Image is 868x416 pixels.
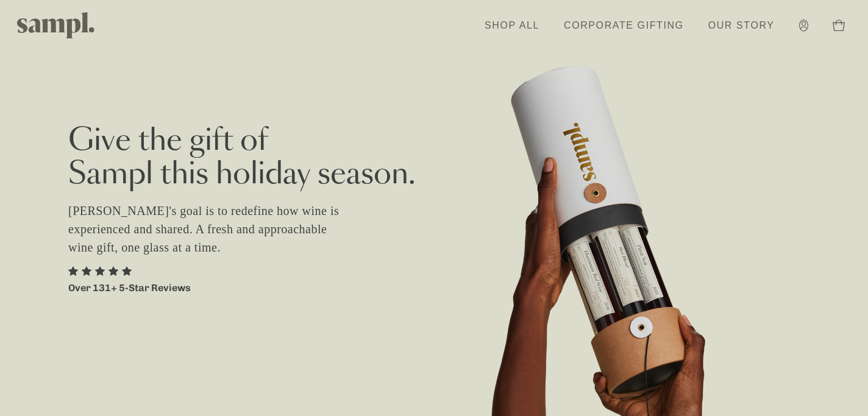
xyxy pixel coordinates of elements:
[68,281,191,295] p: Over 131+ 5-Star Reviews
[558,12,690,39] a: Corporate Gifting
[478,12,546,39] a: Shop All
[68,125,800,192] h2: Give the gift of Sampl this holiday season.
[702,12,781,39] a: Our Story
[17,12,95,38] img: Sampl logo
[68,202,355,256] p: [PERSON_NAME]'s goal is to redefine how wine is experienced and shared. A fresh and approachable ...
